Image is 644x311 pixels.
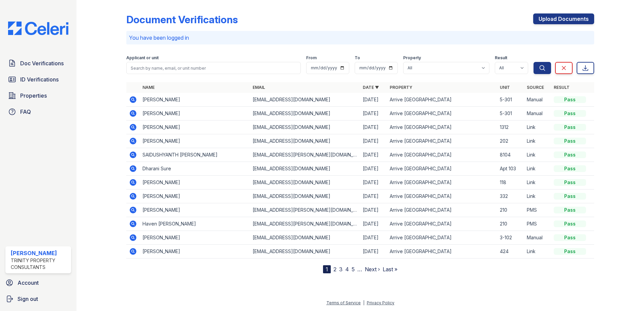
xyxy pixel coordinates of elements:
[140,134,250,148] td: [PERSON_NAME]
[126,62,301,74] input: Search by name, email, or unit number
[497,231,524,245] td: 3-102
[554,151,586,158] div: Pass
[390,85,412,90] a: Property
[3,292,74,306] button: Sign out
[360,176,387,189] td: [DATE]
[360,107,387,120] td: [DATE]
[363,300,364,305] div: |
[524,93,551,107] td: Manual
[345,266,349,273] a: 4
[5,73,71,86] a: ID Verifications
[140,217,250,231] td: Haven [PERSON_NAME]
[250,176,360,189] td: [EMAIL_ADDRESS][DOMAIN_NAME]
[250,231,360,245] td: [EMAIL_ADDRESS][DOMAIN_NAME]
[355,55,360,61] label: To
[140,93,250,107] td: [PERSON_NAME]
[140,203,250,217] td: [PERSON_NAME]
[18,295,38,303] span: Sign out
[554,124,586,131] div: Pass
[533,13,594,24] a: Upload Documents
[524,231,551,245] td: Manual
[140,162,250,176] td: Dharani Sure
[306,55,317,61] label: From
[497,162,524,176] td: Apt 103
[497,93,524,107] td: 5-301
[527,85,544,90] a: Source
[5,57,71,70] a: Doc Verifications
[387,231,497,245] td: Arrive [GEOGRAPHIC_DATA]
[497,189,524,203] td: 332
[524,134,551,148] td: Link
[140,245,250,258] td: [PERSON_NAME]
[250,93,360,107] td: [EMAIL_ADDRESS][DOMAIN_NAME]
[554,234,586,241] div: Pass
[18,279,39,287] span: Account
[387,120,497,134] td: Arrive [GEOGRAPHIC_DATA]
[365,266,380,273] a: Next ›
[524,217,551,231] td: PMS
[554,138,586,144] div: Pass
[497,245,524,258] td: 424
[524,189,551,203] td: Link
[20,108,31,116] span: FAQ
[524,162,551,176] td: Link
[554,96,586,103] div: Pass
[250,162,360,176] td: [EMAIL_ADDRESS][DOMAIN_NAME]
[333,266,336,273] a: 2
[140,148,250,162] td: SAIDUSHYANTH [PERSON_NAME]
[497,217,524,231] td: 210
[339,266,343,273] a: 3
[360,203,387,217] td: [DATE]
[250,134,360,148] td: [EMAIL_ADDRESS][DOMAIN_NAME]
[524,120,551,134] td: Link
[250,245,360,258] td: [EMAIL_ADDRESS][DOMAIN_NAME]
[500,85,510,90] a: Unit
[387,176,497,189] td: Arrive [GEOGRAPHIC_DATA]
[253,85,265,90] a: Email
[360,217,387,231] td: [DATE]
[387,203,497,217] td: Arrive [GEOGRAPHIC_DATA]
[11,257,68,271] div: Trinity Property Consultants
[250,148,360,162] td: [EMAIL_ADDRESS][PERSON_NAME][DOMAIN_NAME]
[129,34,591,42] p: You have been logged in
[142,85,155,90] a: Name
[360,93,387,107] td: [DATE]
[140,231,250,245] td: [PERSON_NAME]
[387,189,497,203] td: Arrive [GEOGRAPHIC_DATA]
[20,59,64,67] span: Doc Verifications
[554,110,586,117] div: Pass
[383,266,397,273] a: Last »
[387,93,497,107] td: Arrive [GEOGRAPHIC_DATA]
[140,107,250,120] td: [PERSON_NAME]
[554,165,586,172] div: Pass
[360,245,387,258] td: [DATE]
[403,55,421,61] label: Property
[387,245,497,258] td: Arrive [GEOGRAPHIC_DATA]
[524,176,551,189] td: Link
[360,189,387,203] td: [DATE]
[250,203,360,217] td: [EMAIL_ADDRESS][PERSON_NAME][DOMAIN_NAME]
[360,134,387,148] td: [DATE]
[497,176,524,189] td: 118
[387,217,497,231] td: Arrive [GEOGRAPHIC_DATA]
[495,55,507,61] label: Result
[524,148,551,162] td: Link
[554,207,586,213] div: Pass
[140,189,250,203] td: [PERSON_NAME]
[387,162,497,176] td: Arrive [GEOGRAPHIC_DATA]
[126,55,159,61] label: Applicant or unit
[352,266,355,273] a: 5
[554,248,586,255] div: Pass
[554,220,586,227] div: Pass
[326,300,361,305] a: Terms of Service
[363,85,379,90] a: Date ▼
[20,92,47,100] span: Properties
[367,300,394,305] a: Privacy Policy
[126,13,238,26] div: Document Verifications
[497,107,524,120] td: 5-301
[357,265,362,273] span: …
[250,189,360,203] td: [EMAIL_ADDRESS][DOMAIN_NAME]
[3,276,74,289] a: Account
[3,22,74,35] img: CE_Logo_Blue-a8612792a0a2168367f1c8372b55b34899dd931a85d93a1a3d3e32e68fde9ad4.png
[5,89,71,102] a: Properties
